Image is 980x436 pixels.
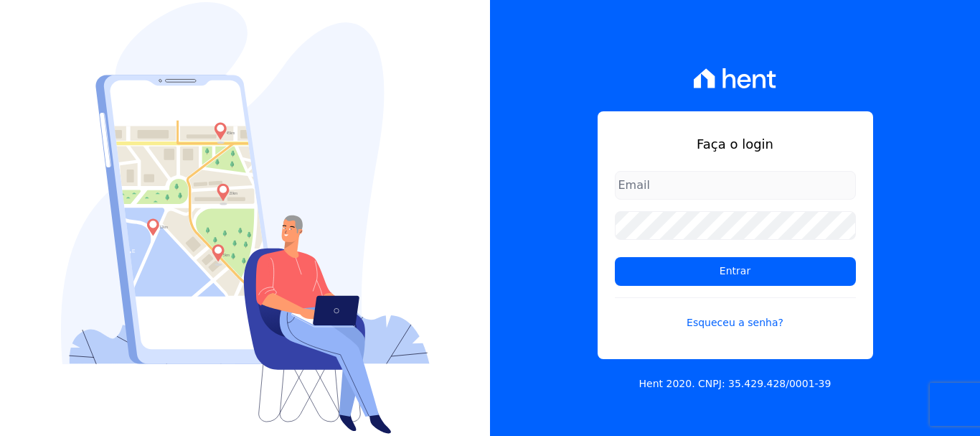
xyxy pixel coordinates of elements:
[615,171,856,200] input: Email
[615,297,856,330] a: Esqueceu a senha?
[615,134,856,154] h1: Faça o login
[639,376,831,391] p: Hent 2020. CNPJ: 35.429.428/0001-39
[61,2,430,434] img: Login
[615,257,856,286] input: Entrar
